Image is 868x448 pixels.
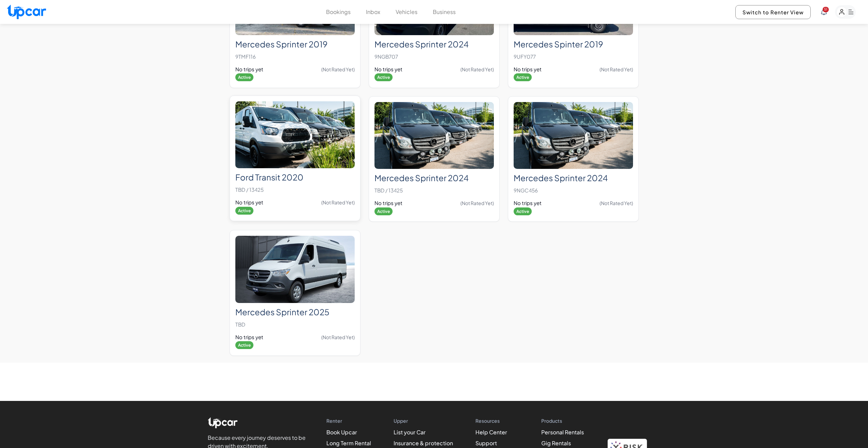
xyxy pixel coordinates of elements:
a: Gig Rentals [541,439,571,447]
span: Active [514,207,532,215]
span: No trips yet [514,199,542,207]
h4: Resources [475,417,519,424]
span: (Not Rated Yet) [321,199,355,206]
a: Book Upcar [326,429,357,436]
img: Upcar Logo [208,417,238,428]
h2: Mercedes Sprinter 2024 [374,39,494,49]
span: No trips yet [235,66,263,73]
p: TBD / 13425 [235,185,355,194]
p: TBD [235,320,355,329]
button: Switch to Renter View [735,5,811,19]
img: Mercedes Sprinter 2024 [514,102,633,169]
img: Mercedes Sprinter 2024 [374,102,494,169]
img: Upcar Logo [7,4,46,19]
a: Support [475,439,497,447]
span: Active [374,73,393,81]
span: (Not Rated Yet) [600,66,633,73]
span: No trips yet [374,66,402,73]
a: List your Car [394,429,426,436]
span: (Not Rated Yet) [460,66,494,73]
h2: Mercedes Spinter 2019 [514,39,633,49]
button: Bookings [326,8,351,16]
h2: Mercedes Sprinter 2025 [235,307,355,317]
span: Active [374,207,393,215]
span: Active [235,207,253,215]
p: 9NGC456 [514,186,633,195]
h2: Mercedes Sprinter 2024 [514,173,633,183]
span: No trips yet [235,199,263,206]
span: No trips yet [514,66,542,73]
h2: Ford Transit 2020 [235,172,355,182]
a: Insurance & protection [394,439,453,447]
span: (Not Rated Yet) [321,66,355,73]
p: 9NGB707 [374,52,494,61]
a: Long Term Rental [326,439,371,447]
img: Ford Transit 2020 [235,101,355,169]
span: (Not Rated Yet) [460,200,494,206]
h4: Products [541,417,584,424]
h4: Renter [326,417,371,424]
span: You have new notifications [823,7,829,12]
h2: Mercedes Sprinter 2019 [235,39,355,49]
span: (Not Rated Yet) [321,334,355,341]
span: Active [235,341,253,349]
h4: Upper [394,417,453,424]
button: Vehicles [396,8,417,16]
h2: Mercedes Sprinter 2024 [374,173,494,183]
p: 9UFY077 [514,52,633,61]
img: Mercedes Sprinter 2025 [235,236,355,303]
span: No trips yet [235,333,263,341]
span: Active [235,73,253,81]
p: TBD / 13425 [374,186,494,195]
span: (Not Rated Yet) [600,200,633,206]
span: No trips yet [374,199,402,207]
span: Active [514,73,532,81]
button: Business [433,8,456,16]
a: Personal Rentals [541,429,584,436]
p: 9TMF116 [235,52,355,61]
button: Inbox [366,8,380,16]
a: Help Center [475,429,507,436]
